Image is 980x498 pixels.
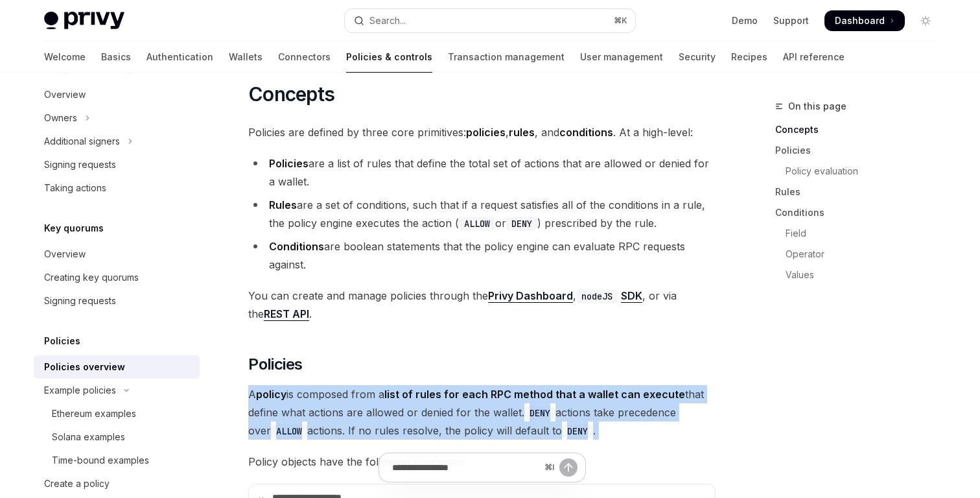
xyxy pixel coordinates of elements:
code: DENY [562,424,593,438]
a: Policies [775,140,946,161]
strong: Conditions [269,240,324,253]
code: ALLOW [271,424,307,438]
div: Additional signers [44,134,120,149]
a: Authentication [146,41,213,73]
h5: Key quorums [44,220,104,236]
div: Time-bound examples [52,453,149,468]
button: Send message [559,458,577,477]
h5: Policies [44,333,80,349]
li: are a list of rules that define the total set of actions that are allowed or denied for a wallet. [248,154,716,191]
a: Policies overview [34,355,200,379]
a: Basics [101,41,131,73]
strong: list of rules for each RPC method that a wallet can execute [384,388,685,401]
a: Overview [34,83,200,106]
span: You can create and manage policies through the , , or via the . [248,287,716,323]
div: Overview [44,87,86,102]
span: Dashboard [835,14,885,27]
div: Example policies [44,383,116,398]
div: Signing requests [44,293,116,309]
a: Wallets [229,41,262,73]
img: light logo [44,12,124,30]
a: Support [773,14,809,27]
a: Taking actions [34,176,200,200]
button: Toggle Additional signers section [34,130,200,153]
a: Values [775,265,946,285]
input: Ask a question... [392,453,539,482]
a: Recipes [731,41,767,73]
div: Policies overview [44,359,125,375]
a: Transaction management [448,41,565,73]
span: A is composed from a that define what actions are allowed or denied for the wallet. actions take ... [248,385,716,440]
div: Overview [44,246,86,262]
a: Time-bound examples [34,449,200,472]
li: are boolean statements that the policy engine can evaluate RPC requests against. [248,237,716,274]
div: Owners [44,110,77,126]
a: Ethereum examples [34,402,200,425]
a: Policies & controls [346,41,432,73]
div: Search... [369,13,406,29]
a: Concepts [775,119,946,140]
button: Toggle Owners section [34,106,200,130]
div: Solana examples [52,429,125,445]
code: nodeJS [576,289,618,303]
strong: conditions [559,126,613,139]
a: Overview [34,243,200,266]
strong: rules [509,126,535,139]
code: ALLOW [459,217,495,231]
span: ⌘ K [614,16,627,26]
li: are a set of conditions, such that if a request satisfies all of the conditions in a rule, the po... [248,196,716,232]
div: Ethereum examples [52,406,136,421]
strong: Rules [269,198,297,211]
a: Field [775,223,946,244]
a: Welcome [44,41,86,73]
a: Solana examples [34,425,200,449]
strong: policies [466,126,506,139]
span: Policies are defined by three core primitives: , , and . At a high-level: [248,123,716,141]
div: Creating key quorums [44,270,139,285]
a: Security [679,41,716,73]
a: Policy evaluation [775,161,946,182]
code: DENY [524,406,555,420]
span: Policies [248,354,302,375]
button: Toggle dark mode [915,10,936,31]
strong: policy [256,388,286,401]
button: Toggle Example policies section [34,379,200,402]
a: Dashboard [824,10,905,31]
a: Signing requests [34,153,200,176]
a: Privy Dashboard [488,289,573,303]
span: On this page [788,99,846,114]
span: Concepts [248,82,334,106]
a: Connectors [278,41,331,73]
div: Taking actions [44,180,106,196]
a: Creating key quorums [34,266,200,289]
a: Demo [732,14,758,27]
a: User management [580,41,663,73]
a: API reference [783,41,845,73]
a: Conditions [775,202,946,223]
a: Operator [775,244,946,265]
div: Create a policy [44,476,110,492]
code: DENY [506,217,537,231]
button: Open search [345,9,635,32]
a: REST API [264,307,309,321]
strong: Policies [269,157,309,170]
a: Rules [775,182,946,202]
div: Signing requests [44,157,116,172]
a: SDK [621,289,642,303]
a: Signing requests [34,289,200,313]
a: Create a policy [34,472,200,495]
